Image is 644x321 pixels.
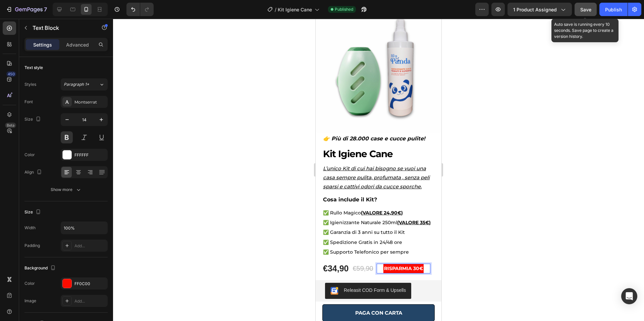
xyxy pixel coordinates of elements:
[24,280,35,286] div: Color
[580,7,591,12] span: Save
[61,78,108,90] button: Paragraph 1*
[24,184,108,196] button: Show more
[33,41,52,48] p: Settings
[24,264,57,273] div: Background
[605,6,622,13] div: Publish
[3,3,50,16] button: 7
[74,243,106,249] div: Add...
[513,6,557,13] span: 1 product assigned
[64,81,89,87] span: Paragraph 1*
[51,186,82,193] div: Show more
[275,6,276,13] span: /
[44,5,47,13] p: 7
[278,6,312,13] span: Kit Igiene Cane
[599,3,628,16] button: Publish
[33,24,90,32] p: Text Block
[24,81,36,87] div: Styles
[40,290,87,299] div: PAGA CON CARTA
[24,208,42,217] div: Size
[24,115,42,124] div: Size
[24,168,43,177] div: Align
[6,71,16,77] div: 450
[24,152,35,158] div: Color
[7,285,119,303] button: PAGA CON CARTA
[24,298,36,304] div: Image
[335,6,353,12] span: Published
[126,3,154,16] div: Undo/Redo
[575,3,597,16] button: Save
[74,99,106,105] div: Montserrat
[24,65,43,71] div: Text style
[74,281,106,287] div: FF0C00
[316,19,441,321] iframe: Design area
[74,152,106,158] div: FFFFFF
[24,99,33,105] div: Font
[507,3,572,16] button: 1 product assigned
[24,243,40,249] div: Padding
[61,222,107,234] input: Auto
[24,225,36,231] div: Width
[621,288,637,304] div: Open Intercom Messenger
[66,41,89,48] p: Advanced
[5,123,16,128] div: Beta
[74,298,106,304] div: Add...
